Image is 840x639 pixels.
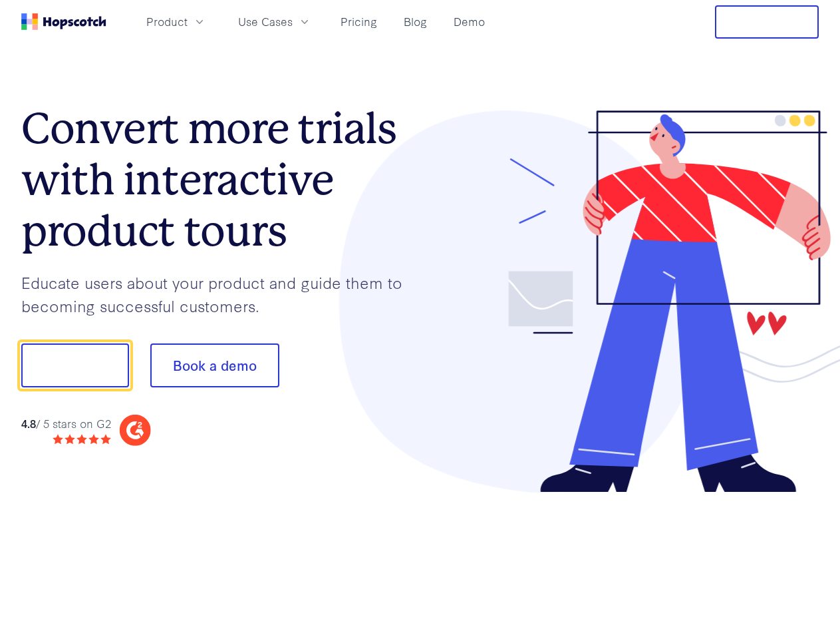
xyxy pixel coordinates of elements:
p: Educate users about your product and guide them to becoming successful customers. [21,271,420,317]
span: Product [146,13,188,30]
button: Book a demo [150,343,279,387]
a: Home [21,13,106,30]
button: Show me! [21,343,129,387]
div: / 5 stars on G2 [21,415,111,432]
h1: Convert more trials with interactive product tours [21,103,420,256]
strong: 4.8 [21,415,36,431]
button: Product [138,11,214,33]
span: Use Cases [238,13,293,30]
a: Demo [448,11,490,33]
a: Pricing [335,11,382,33]
a: Blog [398,11,432,33]
button: Free Trial [715,5,819,39]
button: Use Cases [230,11,319,33]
